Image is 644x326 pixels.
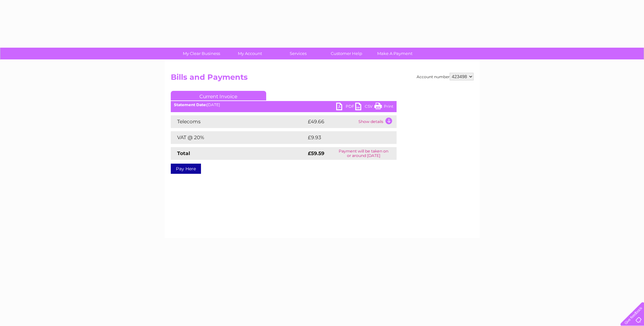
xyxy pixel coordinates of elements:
[306,115,357,128] td: £49.66
[369,48,421,59] a: Make A Payment
[308,150,324,156] strong: £59.59
[171,164,201,174] a: Pay Here
[357,115,397,128] td: Show details
[174,102,207,107] b: Statement Date:
[171,115,306,128] td: Telecoms
[331,147,397,160] td: Payment will be taken on or around [DATE]
[171,91,266,100] a: Current Invoice
[272,48,324,59] a: Services
[306,131,382,144] td: £9.93
[336,103,355,112] a: PDF
[374,103,393,112] a: Print
[355,103,374,112] a: CSV
[171,103,397,107] div: [DATE]
[175,48,228,59] a: My Clear Business
[417,73,474,80] div: Account number
[224,48,276,59] a: My Account
[177,150,190,156] strong: Total
[171,73,474,85] h2: Bills and Payments
[171,131,306,144] td: VAT @ 20%
[320,48,373,59] a: Customer Help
